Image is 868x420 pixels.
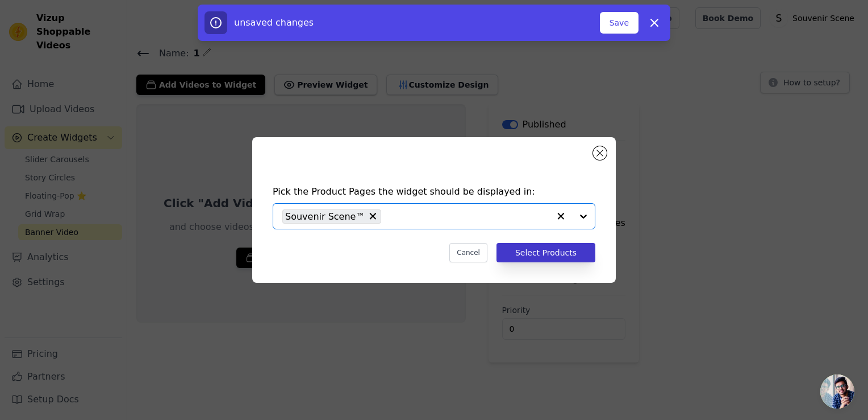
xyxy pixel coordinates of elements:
span: unsaved changes [234,17,314,28]
a: Açık sohbet [820,374,854,409]
button: Save [600,12,639,34]
span: Souvenir Scene™ [285,209,365,224]
button: Cancel [449,243,487,262]
button: Select Products [496,243,595,262]
button: Close modal [593,146,607,160]
h4: Pick the Product Pages the widget should be displayed in: [273,185,595,199]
